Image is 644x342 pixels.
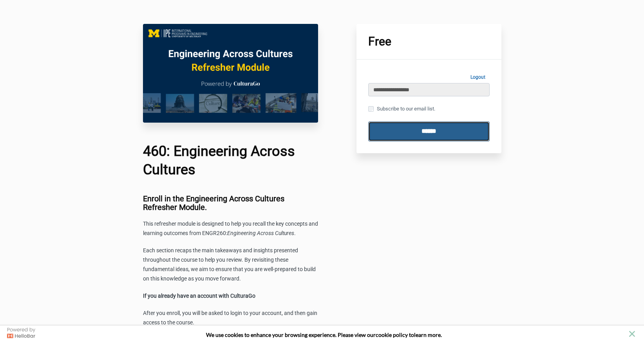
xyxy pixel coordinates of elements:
[206,331,376,338] span: We use cookies to enhance your browsing experience. Please view our
[143,257,316,282] span: the course to help you review. By revisiting these fundamental ideas, we aim to ensure that you a...
[143,309,318,328] p: After you enroll, you will be asked to login to your account, and then gain access to the course.
[414,331,442,338] span: learn more.
[466,71,490,83] a: Logout
[143,247,298,263] span: Each section recaps the main takeaways and insights presented throughout
[294,230,296,236] span: .
[143,142,318,179] h1: 460: Engineering Across Cultures
[368,36,490,47] h1: Free
[409,331,414,338] strong: to
[143,293,255,299] strong: If you already have an account with CulturaGo
[143,194,318,212] h3: Enroll in the Engineering Across Cultures Refresher Module.
[368,105,435,113] label: Subscribe to our email list.
[143,24,318,123] img: c0f10fc-c575-6ff0-c716-7a6e5a06d1b5_EAC_460_Main_Image.png
[368,106,374,112] input: Subscribe to our email list.
[376,331,408,338] a: cookie policy
[627,329,637,339] button: close
[143,221,318,236] span: This refresher module is designed to help you recall the key concepts and learning outcomes from ...
[227,230,294,236] span: Engineering Across Cultures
